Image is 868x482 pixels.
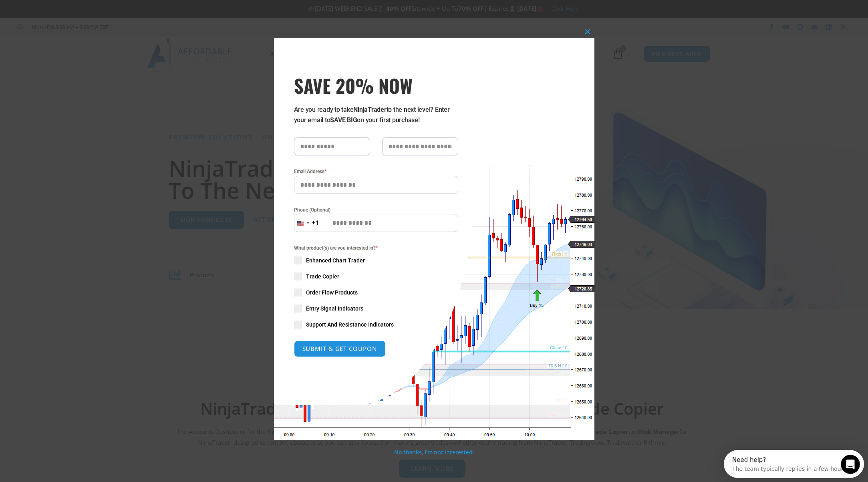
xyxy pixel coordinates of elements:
span: Enhanced Chart Trader [306,256,365,264]
button: Selected country [294,214,320,232]
label: Support And Resistance Indicators [294,321,458,329]
div: Open Intercom Messenger [3,3,148,25]
label: Trade Copier [294,272,458,280]
span: Trade Copier [306,272,339,280]
span: Entry Signal Indicators [306,305,363,313]
label: Phone (Optional) [294,206,458,214]
strong: NinjaTrader [353,106,386,113]
iframe: Intercom live chat [841,455,860,474]
p: Are you ready to take to the next level? Enter your email to on your first purchase! [294,105,458,125]
label: Email Address [294,167,458,175]
div: The team typically replies in a few hours. [8,13,124,22]
span: Order Flow Products [306,288,358,296]
label: Enhanced Chart Trader [294,256,458,264]
iframe: Intercom live chat discovery launcher [724,450,864,478]
label: Order Flow Products [294,288,458,296]
span: What product(s) are you interested in? [294,244,458,252]
a: No thanks, I’m not interested! [394,448,474,456]
button: SUBMIT & GET COUPON [294,341,386,357]
span: Support And Resistance Indicators [306,321,394,329]
span: SAVE 20% NOW [294,74,458,97]
div: +1 [312,218,320,228]
label: Entry Signal Indicators [294,305,458,313]
div: Need help? [8,7,124,13]
strong: SAVE BIG [330,116,357,124]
